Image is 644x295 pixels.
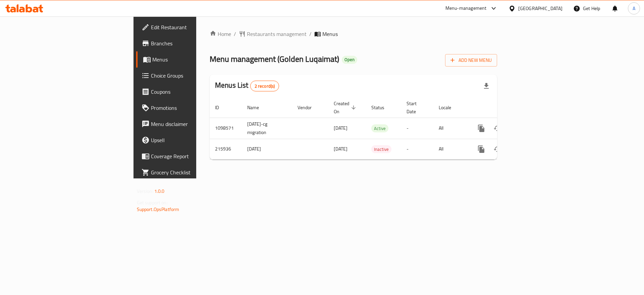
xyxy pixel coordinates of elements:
[136,164,241,180] a: Grocery Checklist
[151,168,236,176] span: Grocery Checklist
[136,116,241,132] a: Menu disclaimer
[478,78,494,94] div: Export file
[342,56,357,64] div: Open
[342,57,357,62] span: Open
[242,139,292,159] td: [DATE]
[215,80,279,91] h2: Menus List
[371,145,391,153] div: Inactive
[136,84,241,100] a: Coupons
[334,99,358,116] span: Created On
[473,141,489,157] button: more
[247,30,307,38] span: Restaurants management
[250,81,279,91] div: Total records count
[151,88,236,96] span: Coupons
[251,83,279,89] span: 2 record(s)
[371,124,388,132] div: Active
[151,120,236,128] span: Menu disclaimer
[450,56,492,65] span: Add New Menu
[401,118,433,139] td: -
[371,103,393,112] span: Status
[633,5,635,12] span: A
[407,99,425,116] span: Start Date
[136,35,241,51] a: Branches
[473,120,489,136] button: more
[136,100,241,116] a: Promotions
[334,144,347,153] span: [DATE]
[433,139,468,159] td: All
[445,54,497,67] button: Add New Menu
[445,4,487,12] div: Menu-management
[242,118,292,139] td: [DATE]-cg migration
[136,19,241,35] a: Edit Restaurant
[433,118,468,139] td: All
[518,5,562,12] div: [GEOGRAPHIC_DATA]
[468,97,543,118] th: Actions
[298,103,320,112] span: Vendor
[151,72,236,80] span: Choice Groups
[210,30,497,38] nav: breadcrumb
[136,132,241,148] a: Upsell
[137,198,168,207] span: Get support on:
[401,139,433,159] td: -
[371,125,388,132] span: Active
[210,97,543,160] table: enhanced table
[154,187,165,196] span: 1.0.0
[152,55,236,64] span: Menus
[151,39,236,47] span: Branches
[215,103,228,112] span: ID
[136,51,241,68] a: Menus
[489,141,505,157] button: Change Status
[439,103,460,112] span: Locale
[136,68,241,84] a: Choice Groups
[334,124,347,132] span: [DATE]
[489,120,505,136] button: Change Status
[309,30,312,38] li: /
[136,148,241,164] a: Coverage Report
[151,152,236,160] span: Coverage Report
[137,205,179,214] a: Support.OpsPlatform
[247,103,268,112] span: Name
[151,104,236,112] span: Promotions
[210,51,339,67] span: Menu management ( Golden Luqaimat )
[137,187,153,196] span: Version:
[239,30,307,38] a: Restaurants management
[371,145,391,153] span: Inactive
[151,23,236,31] span: Edit Restaurant
[322,30,338,38] span: Menus
[151,136,236,144] span: Upsell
